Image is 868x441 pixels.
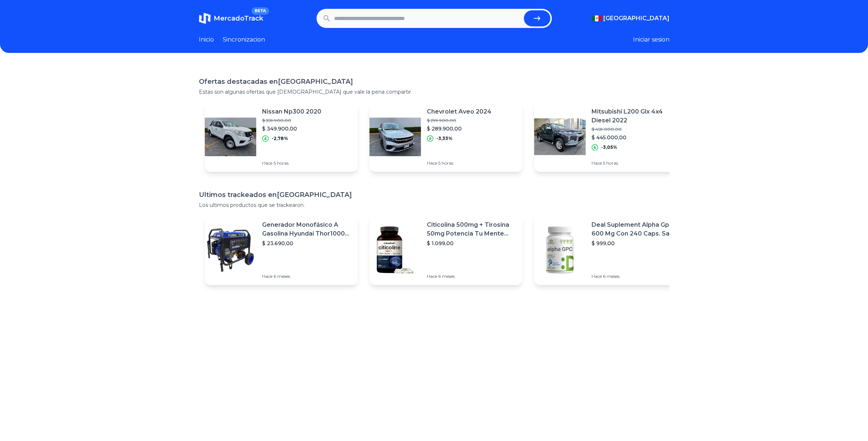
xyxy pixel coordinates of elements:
[251,7,269,15] span: BETA
[214,14,263,22] span: MercadoTrack
[601,144,617,150] p: -3,05%
[427,125,492,132] p: $ 289.900,00
[592,240,681,247] p: $ 999,00
[205,101,358,172] a: Featured imageNissan Np300 2020$ 359.900,00$ 349.900,00-2,78%Hace 5 horas
[592,126,681,132] p: $ 459.000,00
[205,224,256,276] img: Featured image
[369,215,522,285] a: Featured imageCiticolina 500mg + Tirosina 50mg Potencia Tu Mente (120caps) Sabor Sin Sabor$ 1.099...
[534,111,586,162] img: Featured image
[223,35,265,44] a: Sincronizacion
[199,35,214,44] a: Inicio
[369,224,421,276] img: Featured image
[262,273,352,279] p: Hace 6 meses
[427,220,517,238] p: Citicolina 500mg + Tirosina 50mg Potencia Tu Mente (120caps) Sabor Sin Sabor
[633,35,669,44] button: Iniciar sesion
[199,76,669,87] h1: Ofertas destacadas en [GEOGRAPHIC_DATA]
[534,101,687,172] a: Featured imageMitsubishi L200 Glx 4x4 Diesel 2022$ 459.000,00$ 445.000,00-3,05%Hace 5 horas
[592,107,681,125] p: Mitsubishi L200 Glx 4x4 Diesel 2022
[199,190,669,200] h1: Ultimos trackeados en [GEOGRAPHIC_DATA]
[427,107,492,116] p: Chevrolet Aveo 2024
[534,224,586,276] img: Featured image
[369,111,421,162] img: Featured image
[262,240,352,247] p: $ 23.690,00
[199,88,669,96] p: Estas son algunas ofertas que [DEMOGRAPHIC_DATA] que vale la pena compartir.
[427,118,492,123] p: $ 299.900,00
[603,14,669,23] span: [GEOGRAPHIC_DATA]
[592,220,681,238] p: Deal Suplement Alpha Gpc 600 Mg Con 240 Caps. Salud Cerebral Sabor S/n
[592,14,669,23] button: [GEOGRAPHIC_DATA]
[199,12,263,24] a: MercadoTrackBETA
[592,160,681,166] p: Hace 5 horas
[592,15,602,21] img: Mexico
[262,220,352,238] p: Generador Monofásico A Gasolina Hyundai Thor10000 P 11.5 Kw
[592,134,681,141] p: $ 445.000,00
[427,160,492,166] p: Hace 5 horas
[427,273,517,279] p: Hace 6 meses
[272,136,288,141] p: -2,78%
[199,201,669,209] p: Los ultimos productos que se trackearon.
[205,111,256,162] img: Featured image
[592,273,681,279] p: Hace 6 meses
[427,240,517,247] p: $ 1.099,00
[262,160,321,166] p: Hace 5 horas
[262,125,321,132] p: $ 349.900,00
[199,12,211,24] img: MercadoTrack
[262,107,321,116] p: Nissan Np300 2020
[436,136,453,141] p: -3,33%
[262,118,321,123] p: $ 359.900,00
[205,215,358,285] a: Featured imageGenerador Monofásico A Gasolina Hyundai Thor10000 P 11.5 Kw$ 23.690,00Hace 6 meses
[534,215,687,285] a: Featured imageDeal Suplement Alpha Gpc 600 Mg Con 240 Caps. Salud Cerebral Sabor S/n$ 999,00Hace ...
[369,101,522,172] a: Featured imageChevrolet Aveo 2024$ 299.900,00$ 289.900,00-3,33%Hace 5 horas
